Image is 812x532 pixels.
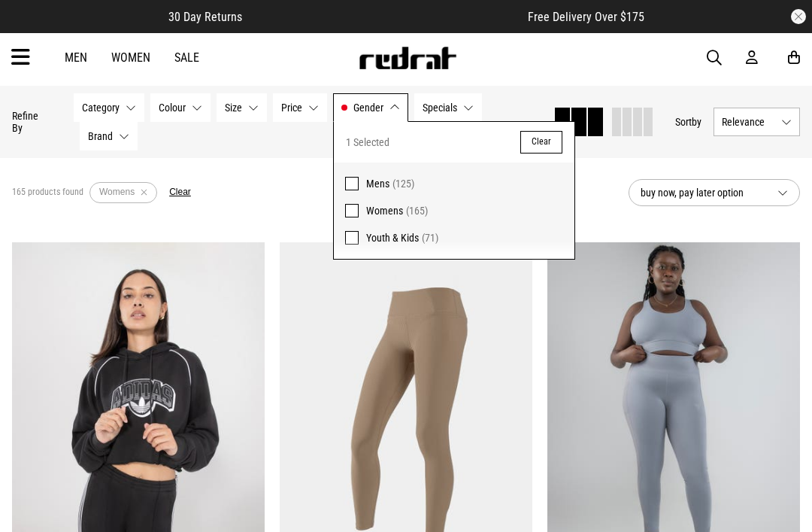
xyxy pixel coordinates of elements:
[333,121,575,260] div: Gender
[714,108,800,136] button: Relevance
[159,102,186,114] span: Colour
[168,10,242,24] span: 30 Day Returns
[675,113,701,131] button: Sortby
[423,102,457,114] span: Specials
[74,93,144,122] button: Category
[169,187,191,199] button: Clear
[353,102,383,114] span: Gender
[82,102,120,114] span: Category
[12,6,57,51] button: Open LiveChat chat widget
[150,93,211,122] button: Colour
[366,205,403,217] span: Womens
[392,178,414,190] span: (125)
[722,116,775,128] span: Relevance
[346,133,389,151] span: 1 Selected
[80,122,138,150] button: Brand
[692,116,701,128] span: by
[629,179,800,206] button: buy now, pay later option
[366,178,389,190] span: Mens
[88,130,113,142] span: Brand
[217,93,267,122] button: Size
[111,50,150,65] a: Women
[174,50,199,65] a: Sale
[358,47,457,69] img: Redrat logo
[520,131,562,154] button: Clear
[406,205,428,217] span: (165)
[99,187,135,197] span: Womens
[273,93,327,122] button: Price
[12,110,51,134] p: Refine By
[12,187,83,199] span: 165 products found
[528,10,644,24] span: Free Delivery Over $175
[65,50,87,65] a: Men
[225,102,242,114] span: Size
[422,232,438,244] span: (71)
[366,232,419,244] span: Youth & Kids
[414,93,482,122] button: Specials
[641,184,765,202] span: buy now, pay later option
[333,93,408,122] button: Gender
[135,182,153,203] button: Remove filter
[272,9,498,24] iframe: Customer reviews powered by Trustpilot
[281,102,302,114] span: Price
